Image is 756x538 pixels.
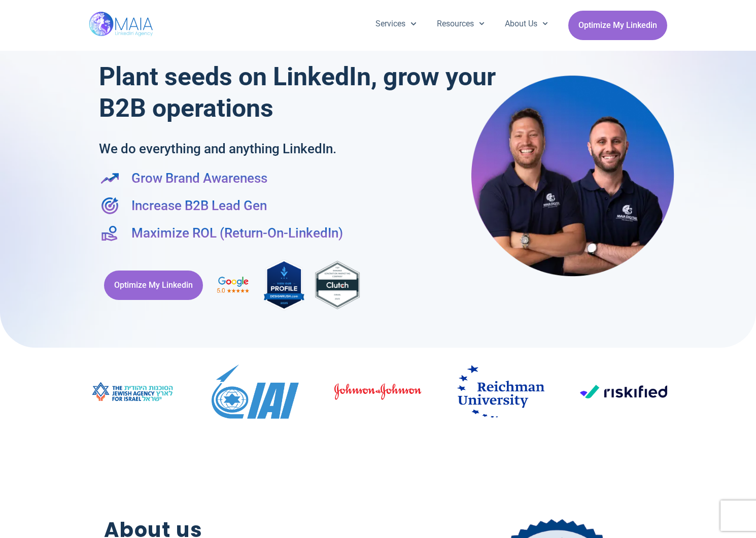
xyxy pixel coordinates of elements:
div: 11 / 19 [457,365,544,421]
a: Services [365,11,426,37]
img: Israel_Aerospace_Industries_logo.svg [212,364,299,419]
img: MAIA Digital's rating on DesignRush, the industry-leading B2B Marketplace connecting brands with ... [264,258,304,312]
a: About Us [495,11,558,37]
img: image003 (1) [89,376,176,407]
div: 12 / 19 [580,385,667,402]
img: johnson-johnson-4 [334,382,422,400]
img: Riskified_logo [580,385,667,398]
img: Maia Digital- Shay & Eli [471,75,674,277]
h2: We do everything and anything LinkedIn. [99,139,434,158]
a: Optimize My Linkedin [568,11,667,40]
div: 8 / 19 [89,376,176,411]
a: Optimize My Linkedin [104,271,203,300]
div: 10 / 19 [334,382,422,404]
span: Optimize My Linkedin [578,16,657,35]
span: Maximize ROL (Return-On-LinkedIn) [129,223,343,243]
span: Increase B2B Lead Gen [129,196,267,215]
div: 9 / 19 [212,364,299,422]
img: Reichman_University.svg (3) [457,365,544,418]
nav: Menu [365,11,558,37]
a: Resources [427,11,495,37]
span: Grow Brand Awareness [129,169,267,188]
span: Optimize My Linkedin [114,276,193,295]
h1: Plant seeds on LinkedIn, grow your B2B operations [99,61,500,124]
div: Image Carousel [89,348,667,439]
